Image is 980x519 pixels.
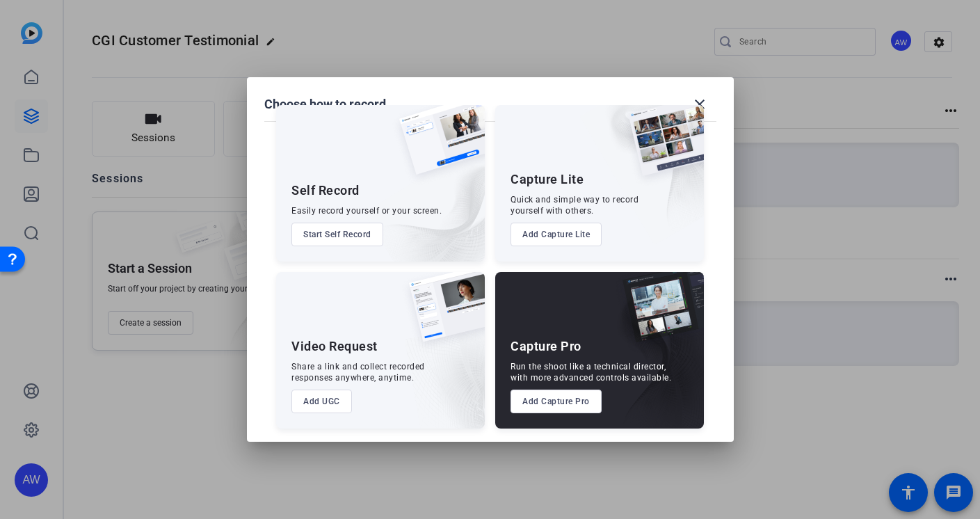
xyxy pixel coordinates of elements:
[364,135,485,262] img: embarkstudio-self-record.png
[291,338,378,355] div: Video Request
[291,182,360,199] div: Self Record
[389,105,485,189] img: self-record.png
[511,223,602,246] button: Add Capture Lite
[691,96,708,113] mat-icon: close
[291,390,352,413] button: Add UGC
[511,390,602,413] button: Add Capture Pro
[579,105,704,244] img: embarkstudio-capture-lite.png
[399,272,485,356] img: ugc-content.png
[511,338,581,355] div: Capture Pro
[511,194,638,216] div: Quick and simple way to record yourself with others.
[612,272,704,357] img: capture-pro.png
[404,315,485,429] img: embarkstudio-ugc-content.png
[291,223,383,246] button: Start Self Record
[618,105,704,190] img: capture-lite.png
[291,205,442,216] div: Easily record yourself or your screen.
[264,96,386,113] h1: Choose how to record
[511,361,671,383] div: Run the shoot like a technical director, with more advanced controls available.
[601,289,704,429] img: embarkstudio-capture-pro.png
[291,361,425,383] div: Share a link and collect recorded responses anywhere, anytime.
[511,171,584,188] div: Capture Lite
